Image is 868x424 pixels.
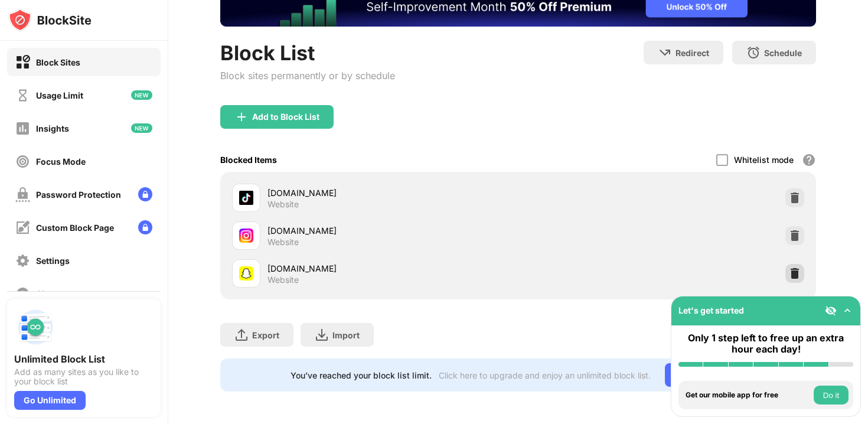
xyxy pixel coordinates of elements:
div: Add to Block List [252,112,319,122]
div: Block sites permanently or by schedule [220,70,395,81]
div: Password Protection [36,190,121,200]
div: Block List [220,41,395,65]
div: Go Unlimited [665,363,746,387]
div: Only 1 step left to free up an extra hour each day! [678,332,853,355]
div: Unlimited Block List [14,353,154,365]
div: Blocked Items [220,155,277,165]
img: eye-not-visible.svg [825,305,837,317]
div: [DOMAIN_NAME] [267,224,518,237]
div: Redirect [676,48,709,58]
div: Let's get started [678,305,744,315]
div: Settings [36,256,70,266]
div: Go Unlimited [14,391,86,410]
div: Import [332,330,360,340]
img: favicons [239,229,253,243]
img: block-on.svg [15,55,30,70]
img: lock-menu.svg [138,220,152,234]
img: settings-off.svg [15,253,30,268]
div: Whitelist mode [734,155,794,165]
img: push-block-list.svg [14,306,57,348]
div: Export [252,330,279,340]
div: Website [267,237,299,247]
div: Website [267,199,299,210]
div: About [36,289,61,299]
img: favicons [239,266,253,281]
img: insights-off.svg [15,121,30,136]
div: You’ve reached your block list limit. [291,370,432,380]
img: logo-blocksite.svg [8,8,92,32]
img: time-usage-off.svg [15,88,30,103]
div: Website [267,275,299,285]
img: focus-off.svg [15,154,30,169]
img: about-off.svg [15,286,30,301]
div: Custom Block Page [36,223,114,233]
div: Block Sites [36,57,80,67]
div: Usage Limit [36,90,83,100]
img: new-icon.svg [131,90,152,100]
img: favicons [239,191,253,205]
img: new-icon.svg [131,123,152,133]
div: Add as many sites as you like to your block list [14,367,154,386]
div: Insights [36,123,69,133]
div: [DOMAIN_NAME] [267,187,518,199]
div: [DOMAIN_NAME] [267,262,518,275]
img: password-protection-off.svg [15,187,30,202]
div: Focus Mode [36,156,86,167]
img: lock-menu.svg [138,187,152,201]
div: Schedule [764,48,802,58]
img: customize-block-page-off.svg [15,220,30,235]
div: Get our mobile app for free [686,391,811,399]
button: Do it [814,386,849,405]
img: omni-setup-toggle.svg [841,305,853,317]
div: Click here to upgrade and enjoy an unlimited block list. [439,370,651,380]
